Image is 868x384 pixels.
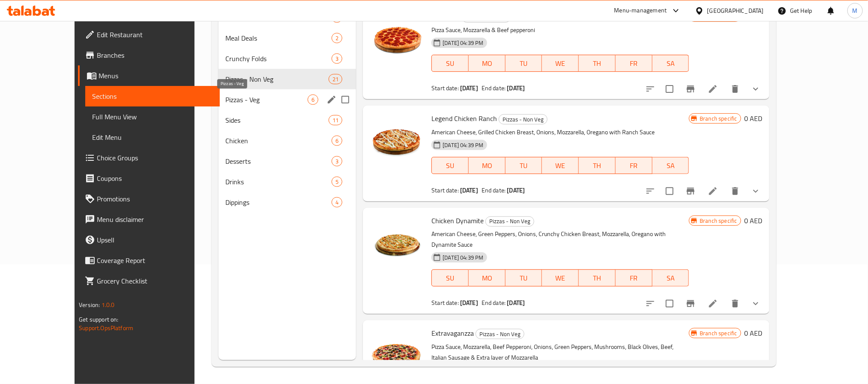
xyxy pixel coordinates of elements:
svg: Show Choices [751,298,761,309]
button: TH [579,55,616,72]
span: TH [582,272,612,284]
button: TU [506,55,542,72]
span: Select to update [661,182,679,200]
div: Meal Deals2 [218,28,356,48]
span: Start date: [431,297,459,308]
div: Desserts3 [218,151,356,171]
span: Crunchy Folds [225,53,332,64]
span: TH [582,57,612,70]
div: items [329,74,342,84]
div: Pizzas - Non Veg [499,114,548,124]
button: WE [542,269,579,287]
span: Pizzas - Non Veg [476,329,524,339]
span: MO [472,57,502,70]
div: Pizzas - Non Veg [485,216,534,227]
a: Edit menu item [708,84,718,94]
div: items [332,197,342,207]
button: TH [579,269,616,287]
span: Edit Menu [92,132,213,142]
button: delete [725,181,745,201]
div: Dippings [225,197,332,207]
span: Start date: [431,83,459,94]
button: Branch-specific-item [680,293,701,314]
span: End date: [482,297,506,308]
span: Edit Restaurant [97,30,213,40]
button: WE [542,55,579,72]
span: TU [509,57,539,70]
span: Branch specific [696,115,740,123]
span: TU [509,272,539,284]
span: WE [545,57,575,70]
a: Promotions [78,189,219,209]
span: Start date: [431,185,459,196]
div: Desserts [225,156,332,166]
span: Promotions [97,194,213,204]
button: TU [506,157,542,174]
span: M [853,6,858,15]
button: SA [652,269,689,287]
a: Grocery Checklist [78,271,219,291]
a: Sections [85,86,219,106]
button: Branch-specific-item [680,79,701,99]
button: sort-choices [640,181,661,201]
span: 3 [332,55,342,63]
button: show more [745,181,766,201]
button: FR [616,269,652,287]
div: Drinks5 [218,171,356,192]
span: Drinks [225,177,332,187]
span: [DATE] 04:39 PM [439,39,487,47]
span: FR [619,57,649,70]
p: American Cheese, Green Peppers, Onions, Crunchy Chicken Breast, Mozzarella, Oregano with Dynamite... [431,229,689,250]
span: Pizzas - Non Veg [225,74,329,84]
a: Edit menu item [708,186,718,196]
button: FR [616,55,652,72]
span: FR [619,272,649,284]
div: items [332,136,342,146]
button: delete [725,293,745,314]
span: Chicken Dynamite [431,214,484,227]
span: End date: [482,83,506,94]
span: Menus [99,71,213,81]
svg: Show Choices [751,186,761,196]
div: Chicken6 [218,130,356,151]
svg: Show Choices [751,84,761,94]
span: Chicken [225,136,332,146]
span: 1.0.0 [102,299,115,310]
img: Extravaganzza [370,327,425,382]
b: [DATE] [460,83,478,94]
h6: 0 AED [745,112,763,124]
b: [DATE] [460,297,478,308]
span: 11 [329,116,342,124]
button: SA [652,157,689,174]
div: items [308,95,318,105]
button: SU [431,55,469,72]
button: SU [431,157,469,174]
b: [DATE] [507,83,525,94]
a: Menus [78,65,219,86]
span: Grocery Checklist [97,276,213,286]
span: Pizzas - Veg [225,95,308,105]
span: Legend Chicken Ranch [431,112,497,125]
button: Branch-specific-item [680,181,701,201]
span: Menu disclaimer [97,214,213,224]
span: 6 [308,96,318,104]
span: Branch specific [696,329,740,337]
button: MO [469,55,506,72]
button: SU [431,269,469,287]
p: Pizza Sauce, Mozzarella & Beef pepperoni​ [431,25,689,35]
a: Coupons [78,168,219,189]
b: [DATE] [460,185,478,196]
button: show more [745,79,766,99]
div: Pizzas - Non Veg [476,329,524,339]
img: Chicken Dynamite [370,215,425,269]
h6: 0 AED [745,327,763,339]
div: items [332,53,342,64]
span: SU [435,272,465,284]
button: MO [469,157,506,174]
button: TU [506,269,542,287]
div: items [329,115,342,125]
span: Get support on: [79,314,118,325]
a: Edit menu item [708,298,718,309]
span: TU [509,160,539,172]
span: SA [656,272,686,284]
